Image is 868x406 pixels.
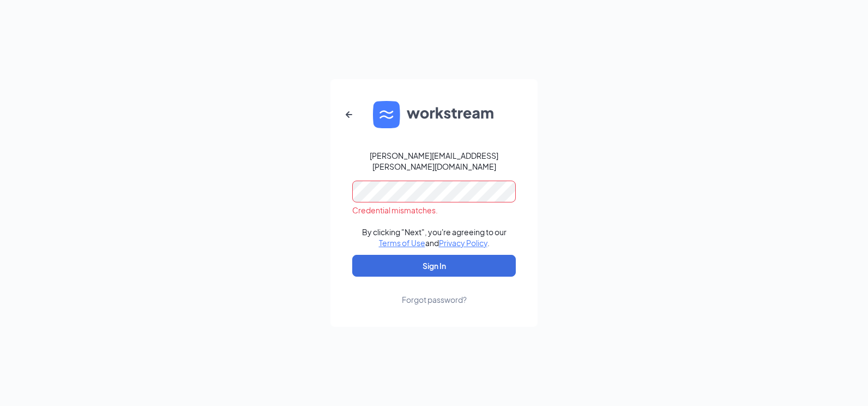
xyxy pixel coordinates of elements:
img: WS logo and Workstream text [373,101,495,128]
a: Terms of Use [379,238,425,248]
div: [PERSON_NAME][EMAIL_ADDRESS][PERSON_NAME][DOMAIN_NAME] [352,150,516,172]
a: Forgot password? [402,277,467,305]
a: Privacy Policy [439,238,487,248]
div: By clicking "Next", you're agreeing to our and . [362,226,507,248]
div: Forgot password? [402,294,467,305]
div: Credential mismatches. [352,205,516,216]
button: ArrowLeftNew [336,101,362,128]
button: Sign In [352,255,516,277]
svg: ArrowLeftNew [342,108,355,121]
